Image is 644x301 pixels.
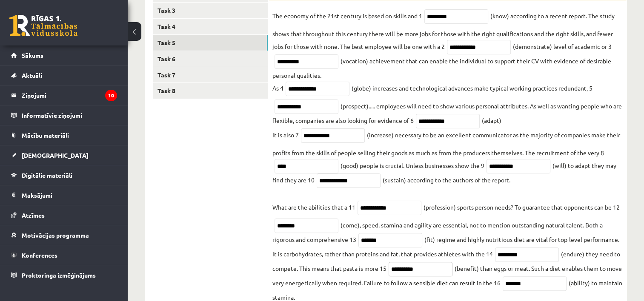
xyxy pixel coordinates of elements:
p: As 4 [272,82,283,94]
span: [DEMOGRAPHIC_DATA] [22,151,89,159]
a: Task 8 [153,83,268,99]
a: Task 4 [153,19,268,34]
a: [DEMOGRAPHIC_DATA] [11,145,117,165]
a: Mācību materiāli [11,125,117,145]
a: Sākums [11,45,117,65]
span: Sākums [22,51,43,59]
span: Aktuāli [22,71,42,79]
a: Aktuāli [11,65,117,85]
span: Digitālie materiāli [22,171,72,179]
p: What are the abilities that a 11 [272,188,355,213]
legend: Maksājumi [22,185,117,205]
a: Task 5 [153,35,268,51]
a: Task 3 [153,3,268,18]
a: Maksājumi [11,185,117,205]
a: Rīgas 1. Tālmācības vidusskola [9,15,77,36]
a: Atzīmes [11,205,117,225]
a: Task 7 [153,67,268,83]
legend: Informatīvie ziņojumi [22,105,117,125]
i: 10 [105,90,117,101]
a: Task 6 [153,51,268,67]
p: It is also 7 [272,128,299,141]
span: Mācību materiāli [22,131,69,139]
a: Proktoringa izmēģinājums [11,265,117,285]
a: Informatīvie ziņojumi [11,105,117,125]
a: Ziņojumi10 [11,85,117,105]
legend: Ziņojumi [22,85,117,105]
span: Konferences [22,251,57,259]
p: The economy of the 21st century is based on skills and 1 [272,9,422,22]
a: Konferences [11,245,117,265]
a: Digitālie materiāli [11,165,117,185]
span: Atzīmes [22,211,45,219]
span: Motivācijas programma [22,231,89,239]
span: Proktoringa izmēģinājums [22,271,96,279]
a: Motivācijas programma [11,225,117,245]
